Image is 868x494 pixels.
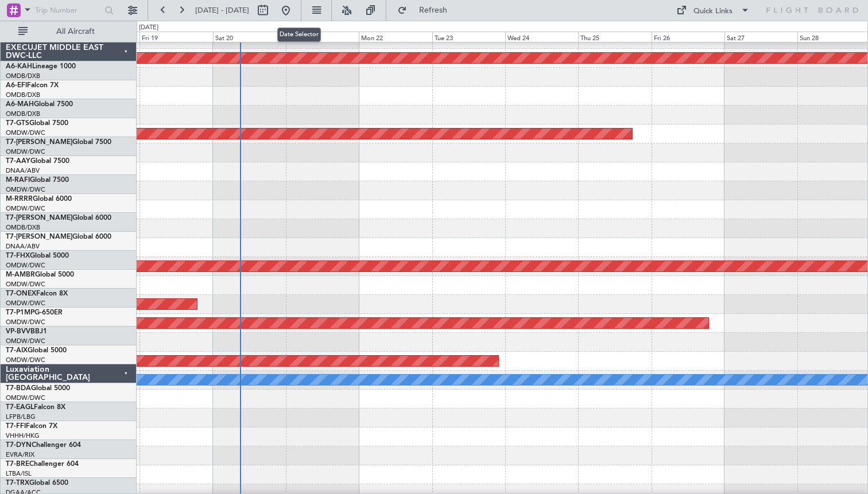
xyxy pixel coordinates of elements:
a: T7-BDAGlobal 5000 [6,385,70,392]
a: T7-GTSGlobal 7500 [6,120,68,127]
span: A6-KAH [6,63,32,70]
a: VHHH/HKG [6,431,40,440]
span: T7-AAY [6,158,30,165]
a: OMDW/DWC [6,147,45,156]
span: T7-BDA [6,385,31,392]
div: Date Selector [277,28,321,42]
a: T7-ONEXFalcon 8X [6,290,68,297]
a: DNAA/ABV [6,166,40,175]
a: OMDW/DWC [6,280,45,289]
a: T7-FFIFalcon 7X [6,423,57,430]
span: T7-GTS [6,120,29,127]
a: LFPB/LBG [6,413,36,421]
div: Quick Links [693,6,733,17]
a: T7-[PERSON_NAME]Global 6000 [6,234,111,240]
a: T7-AIXGlobal 5000 [6,347,67,354]
a: T7-FHXGlobal 5000 [6,252,69,259]
a: M-AMBRGlobal 5000 [6,271,74,278]
span: T7-BRE [6,461,29,468]
span: T7-[PERSON_NAME] [6,139,72,146]
span: A6-MAH [6,101,34,108]
a: T7-AAYGlobal 7500 [6,158,69,165]
button: Quick Links [671,1,755,20]
a: A6-EFIFalcon 7X [6,82,59,89]
div: Wed 24 [505,32,578,42]
div: Thu 25 [578,32,651,42]
span: A6-EFI [6,82,27,89]
a: OMDW/DWC [6,356,45,364]
a: M-RAFIGlobal 7500 [6,177,69,184]
span: T7-[PERSON_NAME] [6,234,72,240]
span: T7-FFI [6,423,26,430]
a: OMDW/DWC [6,261,45,270]
a: T7-[PERSON_NAME]Global 6000 [6,215,111,221]
span: [DATE] - [DATE] [195,5,249,15]
a: OMDW/DWC [6,318,45,326]
span: VP-BVV [6,328,30,335]
span: All Aircraft [30,28,121,36]
span: T7-[PERSON_NAME] [6,215,72,221]
a: LTBA/ISL [6,469,32,478]
a: T7-EAGLFalcon 8X [6,404,65,411]
a: OMDW/DWC [6,299,45,308]
a: OMDW/DWC [6,394,45,402]
a: A6-MAHGlobal 7500 [6,101,73,108]
span: T7-DYN [6,442,32,449]
span: Refresh [409,6,458,14]
a: T7-TRXGlobal 6500 [6,480,68,487]
span: T7-P1MP [6,309,34,316]
a: EVRA/RIX [6,450,34,459]
div: Sat 20 [213,32,286,42]
a: OMDB/DXB [6,91,40,99]
span: T7-FHX [6,252,30,259]
button: Refresh [392,1,461,20]
span: T7-AIX [6,347,28,354]
span: M-AMBR [6,271,35,278]
div: Tue 23 [432,32,505,42]
a: T7-P1MPG-650ER [6,309,63,316]
a: OMDB/DXB [6,223,40,232]
span: M-RRRR [6,196,33,203]
a: DNAA/ABV [6,242,40,251]
a: OMDW/DWC [6,185,45,194]
input: Trip Number [35,2,101,19]
a: T7-BREChallenger 604 [6,461,79,468]
span: T7-ONEX [6,290,36,297]
a: A6-KAHLineage 1000 [6,63,76,70]
span: T7-TRX [6,480,29,487]
a: OMDW/DWC [6,337,45,345]
a: M-RRRRGlobal 6000 [6,196,72,203]
a: OMDB/DXB [6,110,40,118]
a: VP-BVVBBJ1 [6,328,47,335]
span: T7-EAGL [6,404,34,411]
div: [DATE] [139,23,158,33]
a: T7-DYNChallenger 604 [6,442,81,449]
a: T7-[PERSON_NAME]Global 7500 [6,139,111,146]
div: Sat 27 [724,32,797,42]
a: OMDW/DWC [6,129,45,137]
a: OMDW/DWC [6,204,45,213]
a: OMDB/DXB [6,72,40,80]
span: M-RAFI [6,177,30,184]
div: Fri 26 [652,32,724,42]
div: Fri 19 [139,32,212,42]
div: Mon 22 [359,32,432,42]
button: All Aircraft [13,22,125,41]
